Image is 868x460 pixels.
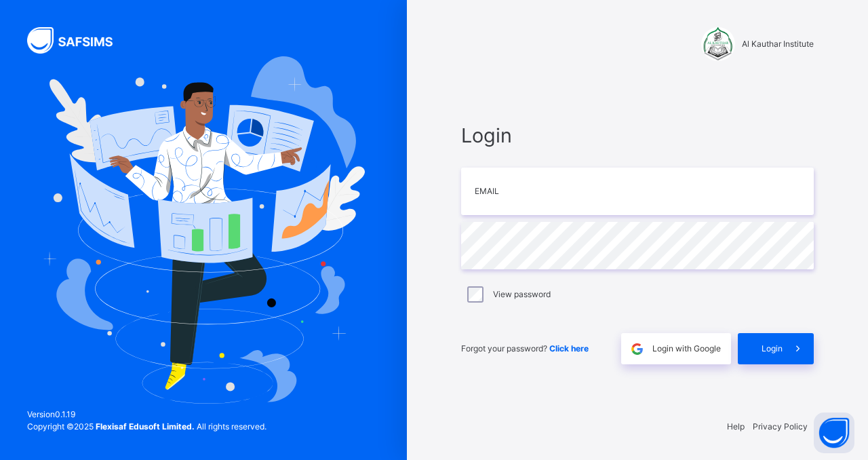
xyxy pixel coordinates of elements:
[461,121,814,150] span: Login
[629,341,645,357] img: google.396cfc9801f0270233282035f929180a.svg
[652,343,721,355] span: Login with Google
[27,421,267,432] span: Copyright © 2025 All rights reserved.
[27,408,267,421] span: Version 0.1.19
[27,27,129,54] img: SAFSIMS Logo
[96,421,195,432] strong: Flexisaf Edusoft Limited.
[493,288,551,301] label: View password
[42,56,365,404] img: Hero Image
[753,421,808,432] a: Privacy Policy
[727,421,745,432] a: Help
[742,38,814,50] span: Al Kauthar Institute
[814,413,854,453] button: Open asap
[461,343,589,353] span: Forgot your password?
[549,343,589,353] a: Click here
[762,343,783,355] span: Login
